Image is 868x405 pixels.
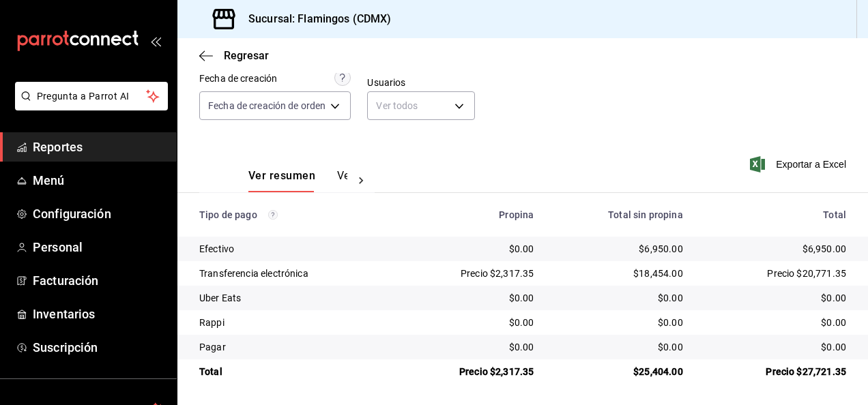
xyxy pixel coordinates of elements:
[199,242,385,256] div: Efectivo
[33,340,98,355] font: Suscripción
[555,291,682,305] div: $0.00
[337,169,388,192] button: Ver pagos
[33,140,83,154] font: Reportes
[705,365,846,378] div: Precio $27,721.35
[776,159,846,170] font: Exportar a Excel
[33,307,95,321] font: Inventarios
[199,340,385,354] div: Pagar
[705,242,846,256] div: $6,950.00
[237,11,391,27] h3: Sucursal: Flamingos (CDMX)
[224,49,269,62] span: Regresar
[705,316,846,329] div: $0.00
[33,173,65,187] font: Menú
[555,365,682,378] div: $25,404.00
[407,242,534,256] div: $0.00
[248,169,315,183] font: Ver resumen
[555,267,682,280] div: $18,454.00
[367,91,474,120] div: Ver todos
[199,72,277,86] div: Fecha de creación
[555,209,682,220] div: Total sin propina
[248,169,347,192] div: Pestañas de navegación
[407,340,534,354] div: $0.00
[555,340,682,354] div: $0.00
[407,209,534,220] div: Propina
[268,210,278,220] svg: Los pagos realizados con Pay y otras terminales son montos brutos.
[753,156,846,172] button: Exportar a Excel
[33,207,111,221] font: Configuración
[407,365,534,378] div: Precio $2,317.35
[705,291,846,305] div: $0.00
[555,316,682,329] div: $0.00
[10,99,168,113] a: Pregunta a Parrot AI
[15,82,168,110] button: Pregunta a Parrot AI
[37,89,147,104] span: Pregunta a Parrot AI
[199,49,269,62] button: Regresar
[555,242,682,256] div: $6,950.00
[150,35,161,46] button: open_drawer_menu
[367,78,474,87] label: Usuarios
[705,340,846,354] div: $0.00
[33,240,83,254] font: Personal
[407,291,534,305] div: $0.00
[208,99,325,112] span: Fecha de creación de orden
[705,267,846,280] div: Precio $20,771.35
[199,365,385,378] div: Total
[199,316,385,329] div: Rappi
[199,209,257,220] font: Tipo de pago
[33,273,98,288] font: Facturación
[199,291,385,305] div: Uber Eats
[199,267,385,280] div: Transferencia electrónica
[407,267,534,280] div: Precio $2,317.35
[705,209,846,220] div: Total
[407,316,534,329] div: $0.00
